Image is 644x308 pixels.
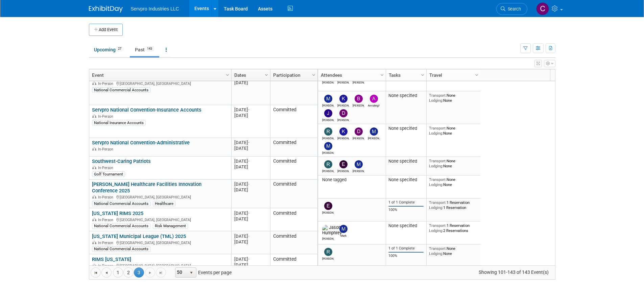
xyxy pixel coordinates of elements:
div: 100% [388,254,424,258]
div: Matt Ingham [322,150,334,155]
button: Add Event [89,24,123,36]
span: Transport: [429,93,447,98]
div: [GEOGRAPHIC_DATA], [GEOGRAPHIC_DATA] [92,194,228,200]
div: Kim Cunha [337,136,349,140]
span: Column Settings [474,72,479,78]
div: Joanna Zwink [322,117,334,122]
div: [DATE] [234,80,267,86]
img: Rick Knox [324,248,332,256]
a: [PERSON_NAME] Healthcare Facilities Innovation Conference 2025 [92,181,201,194]
span: Transport: [429,246,447,251]
img: ExhibitDay [89,6,123,13]
div: [DATE] [234,158,267,164]
img: Edward Plocek [324,202,332,210]
a: RIMS [US_STATE] [92,256,131,262]
img: In-Person Event [92,264,96,267]
div: [DATE] [234,239,267,245]
span: In-Person [98,147,115,151]
div: None specified [388,126,424,131]
div: None specified [388,93,424,98]
a: Go to the previous page [101,267,112,278]
div: Edward Plocek [322,210,334,214]
a: Servpro National Convention-Insurance Accounts [92,107,201,113]
span: Lodging: [429,205,443,210]
a: Column Settings [263,69,270,79]
div: Matt Post [353,80,364,84]
div: 1 Reservation 1 Reservation [429,200,478,210]
div: National Commercial Accounts [92,87,150,93]
a: Southwest-Caring Patriots [92,158,151,164]
div: 1 of 1 Complete [388,246,424,251]
a: Column Settings [378,69,386,79]
span: Transport: [429,159,447,163]
img: Annaleigh Kone [370,95,378,103]
img: Jason Humphrey [322,225,342,236]
span: Lodging: [429,98,443,103]
a: Dates [234,69,266,81]
a: 2 [123,267,134,278]
div: National Insurance Accounts [92,120,146,125]
img: In-Person Event [92,218,96,221]
div: None None [429,93,478,103]
span: Column Settings [311,72,316,78]
div: National Commercial Accounts [92,201,150,206]
span: - [248,234,249,239]
img: Beth Schoeller [355,95,363,103]
div: [DATE] [234,262,267,268]
div: [DATE] [234,233,267,239]
img: Kim Cunha [339,127,348,136]
a: [US_STATE] Municipal League (TML) 2025 [92,233,186,239]
img: Chris Chassagneux [536,2,549,15]
div: Kevin Wofford [337,103,349,107]
a: [US_STATE] RIMS 2025 [92,210,143,216]
div: None specified [388,159,424,164]
img: Dan Stryker [339,109,348,117]
div: [DATE] [234,140,267,145]
div: Rhiannon Adams [322,168,334,173]
a: Attendees [321,69,381,81]
img: In-Person Event [92,195,96,198]
img: Rick Dubois [324,127,332,136]
span: Column Settings [264,72,269,78]
div: Risk Management [153,223,188,229]
span: - [248,182,249,187]
img: Mark Bristol [339,225,348,233]
td: Committed [270,231,317,254]
img: Joanna Zwink [324,109,332,117]
div: Golf Tournament [92,171,125,177]
div: [GEOGRAPHIC_DATA], [GEOGRAPHIC_DATA] [92,240,228,245]
div: Jason Humphrey [322,236,334,240]
span: Transport: [429,126,447,131]
span: In-Person [98,218,115,222]
span: Go to the first page [93,270,98,276]
a: Go to the last page [156,267,166,278]
img: In-Person Event [92,114,96,118]
div: [DATE] [234,216,267,222]
span: Events per page [166,267,238,278]
div: [DATE] [234,145,267,151]
img: Kevin Wofford [339,95,348,103]
span: Lodging: [429,164,443,168]
span: In-Person [98,241,115,245]
img: Matt Wilson [370,127,378,136]
div: [DATE] [234,113,267,118]
div: None None [429,177,478,187]
a: Past143 [130,43,159,56]
div: None None [429,126,478,136]
div: Dan Stryker [337,117,349,122]
span: 50 [175,268,187,277]
span: 143 [145,46,154,51]
img: Martin Buescher [355,160,363,168]
a: Column Settings [419,69,426,79]
a: Column Settings [224,69,231,79]
img: David Duray [355,127,363,136]
img: Rhiannon Adams [324,160,332,168]
div: None tagged [320,177,383,183]
td: Committed [270,208,317,231]
a: Go to the next page [145,267,155,278]
div: Erik Slusher [337,168,349,173]
div: None specified [388,177,424,183]
td: Committed [270,105,317,138]
span: - [248,211,249,216]
span: Transport: [429,200,447,205]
